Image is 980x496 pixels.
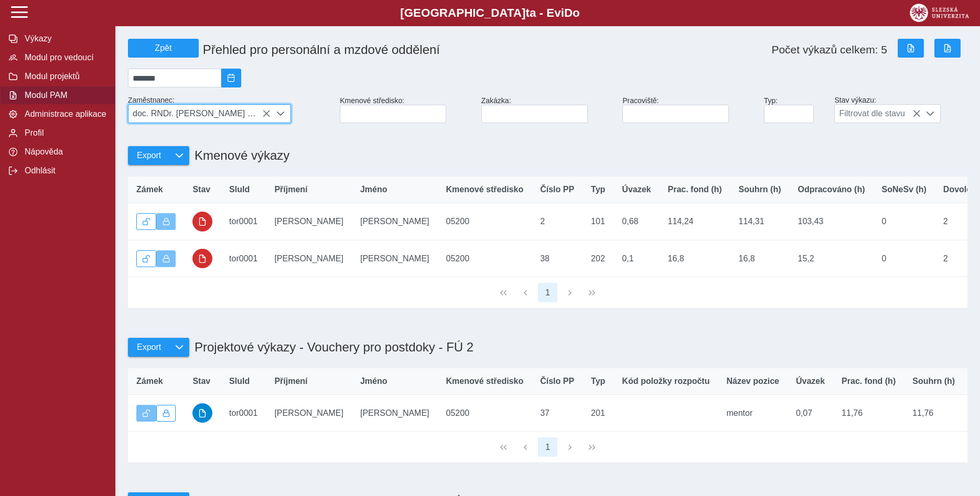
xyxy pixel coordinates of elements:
td: 2 [532,203,583,240]
span: SluId [229,377,250,386]
span: Modul projektů [21,72,106,81]
span: Souhrn (h) [739,185,781,194]
span: Administrace aplikace [21,109,106,119]
button: 1 [538,283,558,303]
td: [PERSON_NAME] [266,203,352,240]
span: Odpracováno (h) [798,185,865,194]
span: SluId [229,185,250,194]
span: Název pozice [726,377,779,386]
span: Zámek [136,377,163,386]
td: 103,43 [789,203,873,240]
button: Zpět [128,39,199,58]
button: Export do PDF [934,39,961,58]
span: Nápověda [21,147,106,157]
td: 202 [583,240,613,277]
button: Export [128,338,169,357]
td: 0 [874,203,935,240]
button: Výkaz je odemčen. [136,405,156,422]
span: Typ [591,377,605,386]
b: [GEOGRAPHIC_DATA] a - Evi [31,6,949,20]
span: SoNeSv (h) [882,185,927,194]
span: Modul PAM [21,91,106,100]
td: 11,76 [904,394,963,432]
span: Výkazy [21,34,106,43]
button: Export do Excelu [898,39,924,58]
td: 0,1 [613,240,659,277]
span: Úvazek [796,377,825,386]
h1: Kmenové výkazy [189,143,289,168]
span: Filtrovat dle stavu [835,105,920,123]
span: Odhlásit [21,166,106,175]
span: Typ [591,185,605,194]
td: 15,2 [789,240,873,277]
span: D [564,6,573,19]
span: Kód položky rozpočtu [622,377,709,386]
span: Úvazek [622,185,651,194]
td: 114,31 [730,203,790,240]
button: uzamčeno [192,212,212,232]
button: Výkaz uzamčen. [156,213,176,230]
td: 05200 [438,203,532,240]
span: Počet výkazů celkem: 5 [771,43,887,56]
span: Jméno [360,377,387,386]
td: 16,8 [730,240,790,277]
td: [PERSON_NAME] [352,203,438,240]
div: Pracoviště: [618,92,760,127]
td: [PERSON_NAME] [352,394,438,432]
td: 11,76 [833,394,904,432]
div: Zaměstnanec: [124,92,336,127]
td: 05200 [438,394,532,432]
span: Číslo PP [540,185,574,194]
span: Příjmení [274,185,307,194]
span: t [525,6,529,19]
button: 1 [538,437,558,457]
td: 38 [532,240,583,277]
button: Export [128,146,169,165]
button: Odemknout výkaz. [136,250,156,267]
td: 201 [583,394,613,432]
div: Stav výkazu: [830,92,972,127]
td: [PERSON_NAME] [266,394,352,432]
span: Souhrn (h) [912,377,955,386]
td: 05200 [438,240,532,277]
td: 37 [532,394,583,432]
div: Zakázka: [477,92,619,127]
button: Uzamknout lze pouze výkaz, který je podepsán a schválen. [156,405,176,422]
div: Typ: [760,92,831,127]
button: Výkaz uzamčen. [156,250,176,267]
td: 16,8 [660,240,730,277]
span: Jméno [360,185,387,194]
td: tor0001 [221,394,266,432]
span: Export [137,343,161,352]
h1: Přehled pro personální a mzdové oddělení [199,38,623,61]
td: [PERSON_NAME] [352,240,438,277]
span: Prac. fond (h) [842,377,896,386]
span: Příjmení [274,377,307,386]
td: 0,07 [788,394,833,432]
span: Číslo PP [540,377,574,386]
button: Odemknout výkaz. [136,213,156,230]
td: [PERSON_NAME] [266,240,352,277]
span: Stav [192,377,210,386]
span: Stav [192,185,210,194]
span: Export [137,151,161,160]
span: Prac. fond (h) [668,185,722,194]
span: o [573,6,580,19]
td: tor0001 [221,203,266,240]
span: Profil [21,128,106,138]
span: Kmenové středisko [446,377,524,386]
span: Zámek [136,185,163,194]
h1: Projektové výkazy - Vouchery pro postdoky - FÚ 2 [189,335,473,360]
div: Kmenové středisko: [336,92,477,127]
button: uzamčeno [192,249,212,269]
span: Zpět [133,43,194,53]
button: schváleno [192,403,212,423]
td: 0 [874,240,935,277]
td: tor0001 [221,240,266,277]
span: Modul pro vedoucí [21,53,106,62]
span: doc. RNDr. [PERSON_NAME] Ph.D. [128,105,271,123]
td: 101 [583,203,613,240]
img: logo_web_su.png [910,4,969,22]
td: 114,24 [660,203,730,240]
td: 0,68 [613,203,659,240]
